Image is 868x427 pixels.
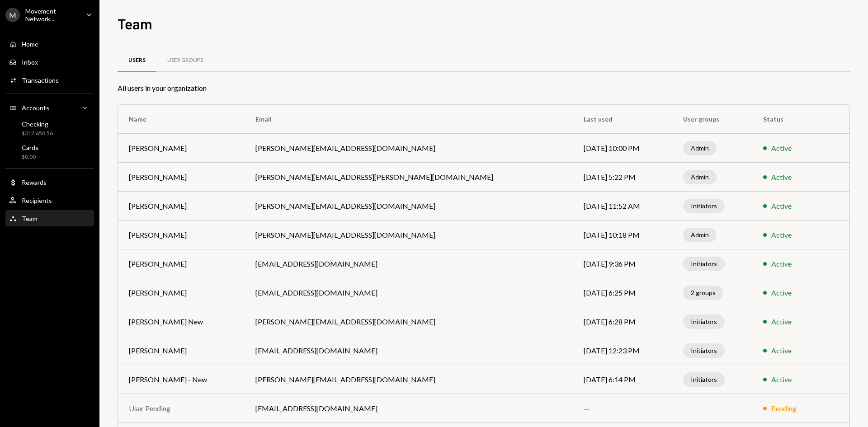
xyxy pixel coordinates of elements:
div: Active [771,172,792,183]
td: [PERSON_NAME][EMAIL_ADDRESS][PERSON_NAME][DOMAIN_NAME] [245,163,573,192]
div: Inbox [22,58,38,66]
div: Active [771,287,792,298]
td: [PERSON_NAME] New [118,307,245,336]
th: Last used [573,105,672,134]
div: 2 groups [683,286,723,300]
td: [DATE] 11:52 AM [573,192,672,221]
td: [PERSON_NAME] [118,336,245,365]
td: [DATE] 6:28 PM [573,307,672,336]
td: — [573,394,672,423]
div: Movement Network... [25,7,79,23]
td: [DATE] 12:23 PM [573,336,672,365]
div: Cards [22,144,38,151]
td: [PERSON_NAME][EMAIL_ADDRESS][DOMAIN_NAME] [245,365,573,394]
td: [PERSON_NAME][EMAIL_ADDRESS][DOMAIN_NAME] [245,307,573,336]
div: Active [771,374,792,385]
a: Cards$0.00 [5,141,94,163]
h1: Team [118,14,152,33]
th: User groups [672,105,752,134]
div: Active [771,230,792,240]
div: Initiators [683,257,725,271]
a: Users [118,49,156,72]
td: [DATE] 10:18 PM [573,221,672,249]
td: [EMAIL_ADDRESS][DOMAIN_NAME] [245,336,573,365]
th: Email [245,105,573,134]
div: Admin [683,141,717,155]
a: Transactions [5,72,94,88]
a: Checking$312,658.56 [5,117,94,139]
a: Accounts [5,99,94,116]
div: Active [771,258,792,269]
a: Inbox [5,54,94,70]
div: Active [771,143,792,154]
div: Admin [683,228,717,242]
div: Team [22,215,38,222]
td: [EMAIL_ADDRESS][DOMAIN_NAME] [245,249,573,278]
div: Home [22,40,38,48]
div: Accounts [22,104,49,112]
div: Transactions [22,76,59,84]
th: Name [118,105,245,134]
td: [DATE] 9:36 PM [573,249,672,278]
div: Active [771,201,792,211]
div: Active [771,316,792,327]
a: Home [5,36,94,52]
div: User Pending [129,403,234,414]
div: Admin [683,170,717,184]
td: [DATE] 6:25 PM [573,278,672,307]
div: Rewards [22,178,47,186]
a: Recipients [5,192,94,208]
td: [PERSON_NAME] [118,163,245,192]
td: [PERSON_NAME] [118,134,245,163]
a: Rewards [5,174,94,190]
th: Status [752,105,822,134]
div: Pending [771,403,797,414]
td: [PERSON_NAME] [118,249,245,278]
td: [DATE] 5:22 PM [573,163,672,192]
div: Recipients [22,197,52,204]
td: [PERSON_NAME] [118,192,245,221]
div: Initiators [683,199,725,213]
td: [PERSON_NAME] - New [118,365,245,394]
div: All users in your organization [118,83,850,94]
div: $0.00 [22,153,38,161]
a: Team [5,210,94,226]
div: Initiators [683,314,725,329]
div: Active [771,345,792,356]
td: [DATE] 6:14 PM [573,365,672,394]
td: [PERSON_NAME][EMAIL_ADDRESS][DOMAIN_NAME] [245,221,573,249]
td: [DATE] 10:00 PM [573,134,672,163]
div: Initiators [683,372,725,387]
div: Users [128,56,146,64]
div: User Groups [167,56,203,64]
td: [EMAIL_ADDRESS][DOMAIN_NAME] [245,394,573,423]
a: User Groups [156,49,214,72]
td: [EMAIL_ADDRESS][DOMAIN_NAME] [245,278,573,307]
td: [PERSON_NAME][EMAIL_ADDRESS][DOMAIN_NAME] [245,192,573,221]
div: M [5,8,20,22]
div: Checking [22,120,53,128]
div: Initiators [683,343,725,358]
td: [PERSON_NAME] [118,221,245,249]
td: [PERSON_NAME][EMAIL_ADDRESS][DOMAIN_NAME] [245,134,573,163]
div: $312,658.56 [22,130,53,137]
td: [PERSON_NAME] [118,278,245,307]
